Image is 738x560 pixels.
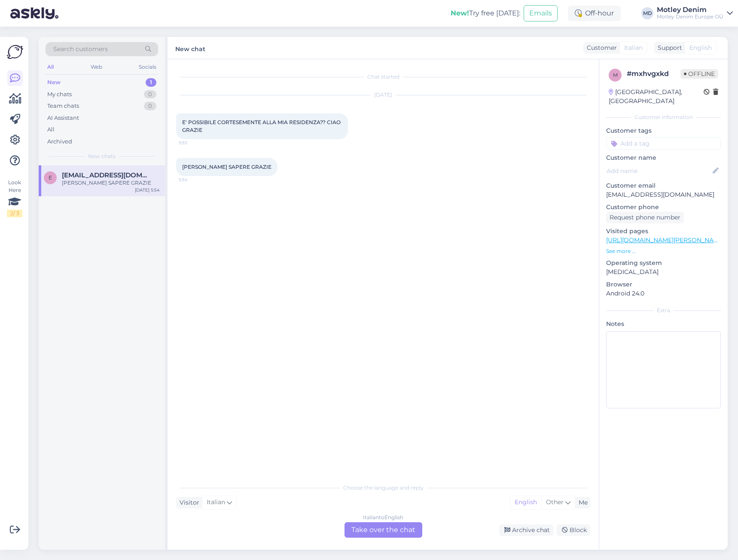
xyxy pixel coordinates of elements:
div: Extra [606,307,721,314]
div: Socials [137,61,158,73]
b: New! [451,9,469,17]
div: Take over the chat [345,522,422,538]
p: Android 24.0 [606,289,721,298]
div: [DATE] [176,91,590,99]
p: See more ... [606,247,721,255]
p: [MEDICAL_DATA] [606,268,721,277]
span: [PERSON_NAME] SAPERE GRAZIE [182,164,271,170]
a: Motley DenimMotley Denim Europe OÜ [657,6,733,20]
div: English [510,496,541,509]
span: Italian [624,43,643,52]
p: Customer email [606,181,721,190]
div: 0 [144,90,156,99]
span: New chats [88,152,116,160]
button: Emails [524,5,558,21]
span: Search customers [53,45,108,54]
div: Customer [583,43,617,52]
div: Block [557,524,590,536]
div: [GEOGRAPHIC_DATA], [GEOGRAPHIC_DATA] [609,88,704,106]
div: Italian to English [363,514,403,521]
span: Offline [680,69,718,79]
div: All [46,61,55,73]
div: Chat started [176,73,590,81]
span: e [49,174,52,181]
p: Customer phone [606,203,721,212]
img: Askly Logo [7,44,23,60]
div: Look Here [7,179,22,217]
p: Customer name [606,153,721,162]
div: [PERSON_NAME] SAPERE GRAZIE [62,179,160,187]
span: Italian [207,498,225,507]
span: m [613,72,618,78]
p: [EMAIL_ADDRESS][DOMAIN_NAME] [606,190,721,199]
div: Motley Denim [657,6,723,13]
label: New chat [175,42,205,54]
div: All [47,125,55,134]
div: Me [575,498,588,507]
span: E' POSSIBILE CORTESEMENTE ALLA MIA RESIDENZA?? CIAO GRAZIE [182,119,342,133]
div: 0 [144,102,156,110]
span: 5:53 [179,140,211,146]
p: Browser [606,280,721,289]
span: Other [546,498,564,506]
div: Choose the language and reply [176,484,590,492]
p: Visited pages [606,227,721,236]
div: Archived [47,137,72,146]
span: English [689,43,712,52]
p: Notes [606,320,721,329]
div: MD [641,7,653,19]
div: Try free [DATE]: [451,8,520,18]
div: Archive chat [499,524,553,536]
div: [DATE] 5:54 [135,187,160,193]
div: 1 [146,78,156,87]
a: [URL][DOMAIN_NAME][PERSON_NAME] [606,236,725,244]
div: # mxhvgxkd [627,69,680,79]
div: Web [89,61,104,73]
span: 5:54 [179,177,211,183]
span: edelelmopanti@gmail.com [62,171,151,179]
div: Visitor [176,498,199,507]
div: Support [654,43,682,52]
div: New [47,78,61,87]
div: Request phone number [606,212,684,223]
div: Team chats [47,102,79,110]
div: My chats [47,90,72,99]
input: Add a tag [606,137,721,150]
div: Customer information [606,113,721,121]
div: 2 / 3 [7,210,22,217]
div: Off-hour [568,6,621,21]
input: Add name [607,166,711,176]
div: AI Assistant [47,114,79,122]
p: Operating system [606,259,721,268]
p: Customer tags [606,126,721,135]
div: Motley Denim Europe OÜ [657,13,723,20]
